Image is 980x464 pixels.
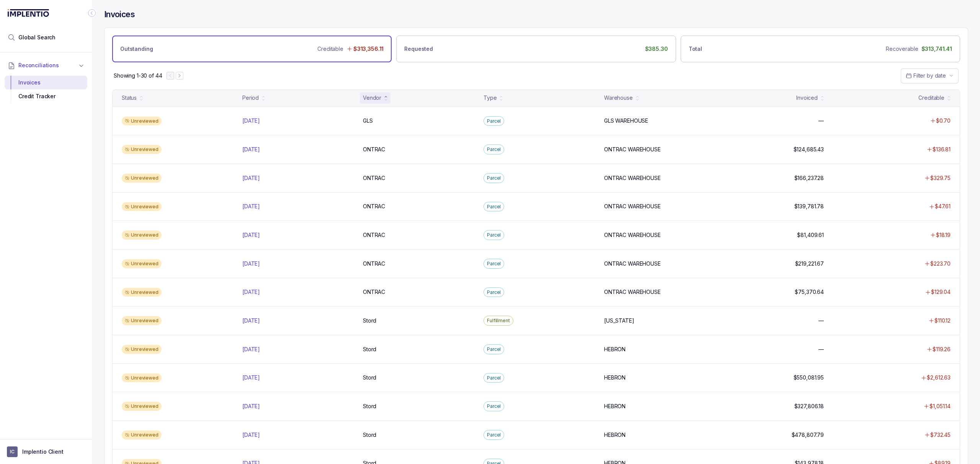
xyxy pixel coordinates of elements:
[918,94,944,102] div: Creditable
[818,117,824,125] p: —
[604,203,661,210] p: ONTRAC WAREHOUSE
[929,402,951,410] p: $1,051.14
[242,374,260,381] p: [DATE]
[487,203,501,211] p: Parcel
[604,374,626,381] p: HEBRON
[242,174,260,182] p: [DATE]
[7,446,85,457] button: User initialsImplentio Client
[122,430,162,440] div: Unreviewed
[487,431,501,439] p: Parcel
[604,146,661,153] p: ONTRAC WAREHOUSE
[794,374,824,381] p: $550,081.95
[122,288,162,297] div: Unreviewed
[886,45,918,53] p: Recoverable
[795,288,824,296] p: $75,370.64
[931,288,951,296] p: $129.04
[604,317,634,324] p: [US_STATE]
[604,402,626,410] p: HEBRON
[933,146,951,153] p: $136.81
[930,431,951,439] p: $732.45
[122,345,162,354] div: Unreviewed
[122,202,162,211] div: Unreviewed
[242,94,259,102] div: Period
[936,117,951,125] p: $0.70
[242,402,260,410] p: [DATE]
[242,346,260,353] p: [DATE]
[5,57,87,74] button: Reconciliations
[363,174,385,182] p: ONTRAC
[242,260,260,268] p: [DATE]
[487,260,501,268] p: Parcel
[363,260,385,268] p: ONTRAC
[242,288,260,296] p: [DATE]
[363,346,376,353] p: Stord
[487,174,501,182] p: Parcel
[936,231,951,239] p: $18.19
[404,45,433,53] p: Requested
[7,446,18,457] span: User initials
[363,117,373,125] p: GLS
[935,203,951,210] p: $47.61
[487,289,501,296] p: Parcel
[604,431,626,439] p: HEBRON
[363,146,385,153] p: ONTRAC
[604,94,633,102] div: Warehouse
[906,72,946,79] search: Date Range Picker
[122,174,162,183] div: Unreviewed
[645,45,668,53] p: $385.30
[930,260,951,268] p: $223.70
[487,146,501,153] p: Parcel
[794,174,824,182] p: $166,237.28
[933,346,951,353] p: $119.26
[242,146,260,153] p: [DATE]
[487,346,501,353] p: Parcel
[22,448,64,456] p: Implentio Client
[11,76,81,89] div: Invoices
[122,145,162,154] div: Unreviewed
[794,146,824,153] p: $124,685.43
[483,94,497,102] div: Type
[122,402,162,411] div: Unreviewed
[930,174,951,182] p: $329.75
[689,45,702,53] p: Total
[18,62,59,69] span: Reconciliations
[796,94,818,102] div: Invoiced
[604,117,648,125] p: GLS WAREHOUSE
[18,34,56,41] span: Global Search
[934,317,951,324] p: $110.12
[363,317,376,324] p: Stord
[122,259,162,268] div: Unreviewed
[363,231,385,239] p: ONTRAC
[120,45,153,53] p: Outstanding
[487,374,501,382] p: Parcel
[242,431,260,439] p: [DATE]
[242,203,260,210] p: [DATE]
[604,346,626,353] p: HEBRON
[913,72,946,79] span: Filter by date
[363,402,376,410] p: Stord
[604,288,661,296] p: ONTRAC WAREHOUSE
[104,9,135,20] h4: Invoices
[901,68,959,83] button: Date Range Picker
[818,346,824,353] p: —
[11,89,81,103] div: Credit Tracker
[487,117,501,125] p: Parcel
[353,45,384,53] p: $313,356.11
[487,231,501,239] p: Parcel
[242,231,260,239] p: [DATE]
[114,72,162,79] p: Showing 1-30 of 44
[487,402,501,410] p: Parcel
[363,374,376,381] p: Stord
[122,94,137,102] div: Status
[114,72,162,79] div: Remaining page entries
[604,260,661,268] p: ONTRAC WAREHOUSE
[363,94,381,102] div: Vendor
[927,374,951,381] p: $2,612.63
[122,316,162,325] div: Unreviewed
[317,45,343,53] p: Creditable
[5,74,87,105] div: Reconciliations
[242,117,260,125] p: [DATE]
[604,231,661,239] p: ONTRAC WAREHOUSE
[797,231,824,239] p: $81,409.61
[176,72,183,79] button: Next Page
